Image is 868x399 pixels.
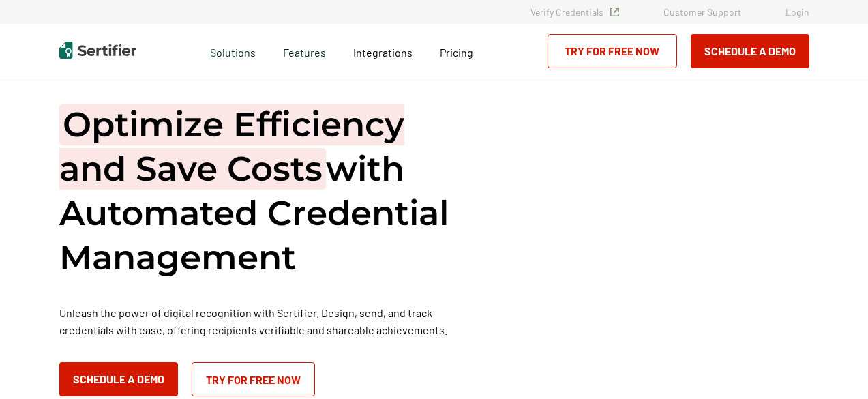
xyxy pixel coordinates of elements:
[59,102,468,280] h1: with Automated Credential Management
[353,42,413,59] a: Integrations
[353,46,413,59] span: Integrations
[663,6,741,18] a: Customer Support
[440,46,473,59] span: Pricing
[785,6,809,18] a: Login
[59,304,468,338] p: Unleash the power of digital recognition with Sertifier. Design, send, and track credentials with...
[440,42,473,59] a: Pricing
[192,362,315,396] a: Try for Free Now
[210,42,256,59] span: Solutions
[610,8,619,16] img: Verified
[530,6,619,18] a: Verify Credentials
[59,104,404,190] span: Optimize Efficiency and Save Costs
[59,42,136,59] img: Sertifier | Digital Credentialing Platform
[548,34,677,68] a: Try for Free Now
[283,42,326,59] span: Features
